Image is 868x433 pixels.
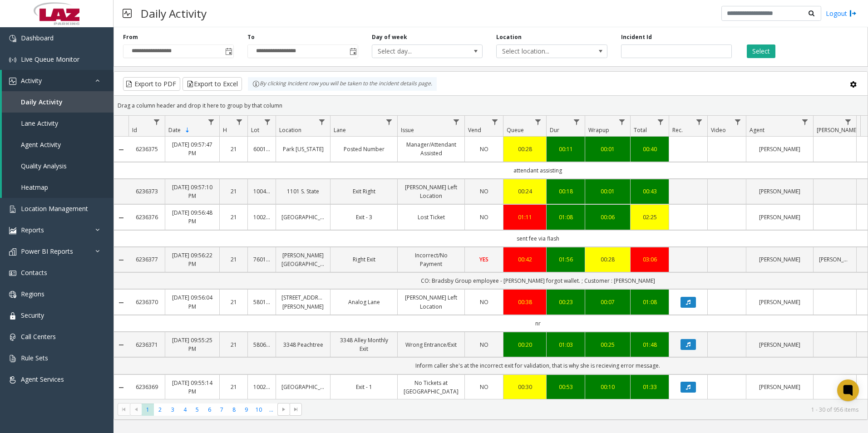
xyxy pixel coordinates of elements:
span: Lane Activity [21,119,58,128]
a: Location Filter Menu [316,116,328,128]
span: Heatmap [21,183,48,192]
a: Collapse Details [114,384,128,391]
div: 00:28 [591,255,625,264]
h3: Daily Activity [136,2,211,25]
a: 00:25 [591,340,625,349]
div: By clicking Incident row you will be taken to the incident details page. [248,77,437,91]
a: Dur Filter Menu [571,116,583,128]
span: Security [21,311,44,320]
span: NO [480,145,488,153]
span: Page 5 [191,403,203,416]
a: 3348 Alley Monthly Exit [336,336,392,353]
span: Sortable [184,127,191,134]
a: Id Filter Menu [151,116,163,128]
a: 00:07 [591,298,625,306]
a: NO [470,298,498,306]
a: 6236369 [134,383,159,391]
a: [PERSON_NAME] [752,298,808,306]
span: Select day... [372,45,460,58]
span: [PERSON_NAME] [817,126,858,134]
span: Activity [21,76,42,85]
a: Video Filter Menu [732,116,744,128]
div: 00:43 [636,187,663,196]
img: 'icon' [9,206,16,213]
a: Quality Analysis [2,155,113,177]
a: [DATE] 09:57:10 PM [171,183,214,200]
a: 01:33 [636,383,663,391]
a: Collapse Details [114,214,128,221]
a: 01:11 [509,213,541,221]
a: 1101 S. State [281,187,325,196]
a: NO [470,213,498,221]
span: Page 8 [228,403,240,416]
span: Go to the last page [290,403,302,416]
div: 00:18 [552,187,579,196]
kendo-pager-info: 1 - 30 of 956 items [307,406,858,413]
img: logout [849,9,857,18]
a: 01:56 [552,255,579,264]
div: 00:38 [509,298,541,306]
a: Issue Filter Menu [450,116,463,128]
a: [DATE] 09:57:47 PM [171,140,214,157]
label: Location [496,33,522,41]
a: Collapse Details [114,299,128,306]
span: H [223,126,227,134]
a: 00:28 [509,145,541,153]
span: Page 10 [253,403,265,416]
span: Go to the last page [292,406,300,413]
a: Analog Lane [336,298,392,306]
span: Select location... [497,45,585,58]
span: Reports [21,226,44,234]
div: Data table [114,116,868,399]
a: Agent Filter Menu [799,116,811,128]
a: Wrapup Filter Menu [616,116,628,128]
a: Queue Filter Menu [532,116,544,128]
button: Select [747,44,775,58]
a: H Filter Menu [233,116,246,128]
span: Page 11 [265,403,277,416]
a: Heatmap [2,177,113,198]
a: Total Filter Menu [655,116,667,128]
img: 'icon' [9,35,16,42]
a: 580623 [253,340,270,349]
span: Rule Sets [21,354,48,362]
span: Lane [334,126,346,134]
span: NO [480,187,488,195]
a: Lane Activity [2,113,113,134]
a: 6236370 [134,298,159,306]
a: [PERSON_NAME] [752,340,808,349]
a: [PERSON_NAME][GEOGRAPHIC_DATA] [281,251,325,268]
a: 21 [225,213,242,221]
label: From [123,33,138,41]
span: Go to the next page [277,403,290,416]
a: [GEOGRAPHIC_DATA] [281,383,325,391]
span: Power BI Reports [21,247,73,256]
button: Export to Excel [182,77,242,91]
a: 100221 [253,213,270,221]
a: 00:20 [509,340,541,349]
span: NO [480,298,488,306]
a: Lost Ticket [403,213,459,221]
img: 'icon' [9,227,16,234]
span: Quality Analysis [21,162,67,170]
div: 01:08 [636,298,663,306]
a: Parker Filter Menu [842,116,854,128]
img: 'icon' [9,78,16,85]
span: Page 3 [167,403,179,416]
a: [PERSON_NAME] [752,213,808,221]
div: 00:11 [552,145,579,153]
a: 00:30 [509,383,541,391]
a: 00:42 [509,255,541,264]
a: Logout [826,9,857,18]
a: 21 [225,340,242,349]
a: [STREET_ADDRESS][PERSON_NAME] [281,293,325,310]
span: YES [479,256,488,263]
a: Park [US_STATE] [281,145,325,153]
a: 00:06 [591,213,625,221]
a: 01:08 [552,213,579,221]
